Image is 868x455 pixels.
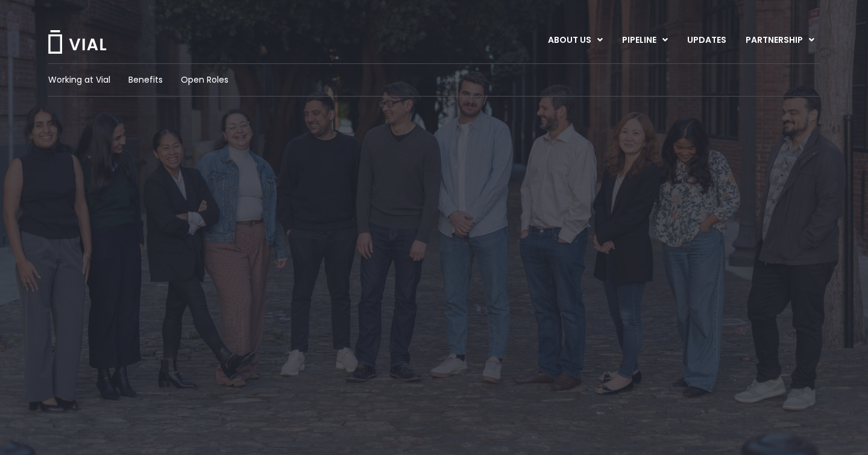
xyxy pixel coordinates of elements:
[128,74,163,86] a: Benefits
[736,30,824,51] a: PARTNERSHIPMenu Toggle
[612,30,677,51] a: PIPELINEMenu Toggle
[47,30,107,54] img: Vial Logo
[48,74,110,86] a: Working at Vial
[678,30,735,51] a: UPDATES
[181,74,228,86] a: Open Roles
[538,30,612,51] a: ABOUT USMenu Toggle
